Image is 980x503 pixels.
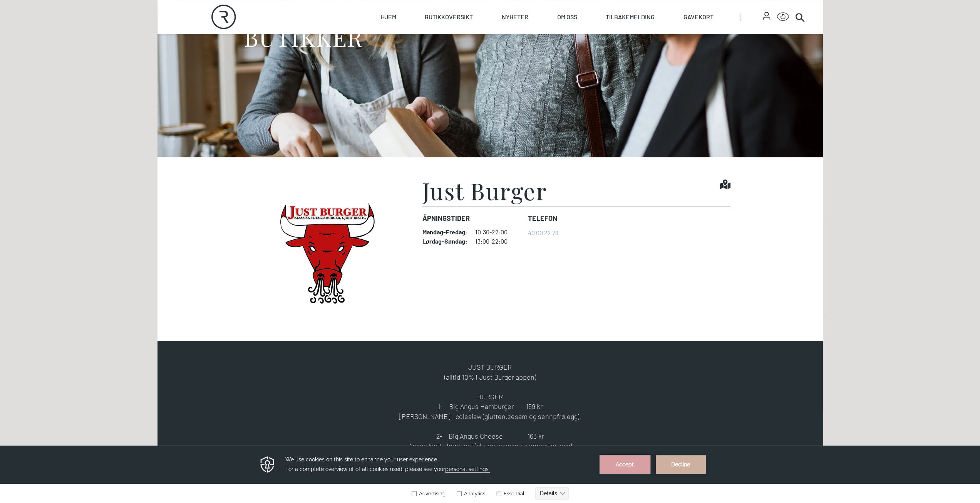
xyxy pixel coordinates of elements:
span: personal settings. [445,20,490,27]
dt: Mandag - Fredag : [422,228,467,236]
details: Attribution [638,169,665,175]
a: 40 00 22 78 [528,229,558,236]
p: Angus kjøtt , brød, ost (gluten, sesam og sennpfrø, egg) [324,441,657,451]
dt: Åpningstider [422,213,521,224]
label: Advertising [411,45,446,51]
label: Essential [495,45,524,51]
button: Open Accessibility Menu [777,11,789,23]
p: (alltid 10% i Just Burger appen) [324,372,657,382]
label: Analytics [455,45,485,51]
p: [PERSON_NAME] , colealaw (glutten,sesam og sennpfrø,egg). [324,412,657,422]
dt: Telefon [528,213,558,224]
img: Privacy reminder [259,10,276,28]
p: BURGER [324,392,657,402]
p: JUST BURGER [324,362,657,372]
input: Essential [496,45,501,50]
dd: 10:30-22:00 [475,228,521,236]
dd: 13:00-22:00 [475,237,521,245]
h1: Just Burger [422,179,547,202]
p: 2- Big Angus Cheese 163 kr [324,431,657,441]
button: Details [535,42,569,54]
text: Details [540,45,557,51]
button: Decline [656,10,706,28]
p: 1- Big Angus Hamburger 159 kr [324,402,657,412]
dt: Lørdag - Søndag : [422,237,467,245]
h1: BUTIKKER [244,23,363,52]
h3: We use cookies on this site to enhance your user experience. For a complete overview of of all co... [285,9,590,29]
input: Advertising [412,45,417,50]
input: Analytics [457,45,462,50]
button: Accept [600,10,650,28]
div: © Mappedin [640,170,659,175]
